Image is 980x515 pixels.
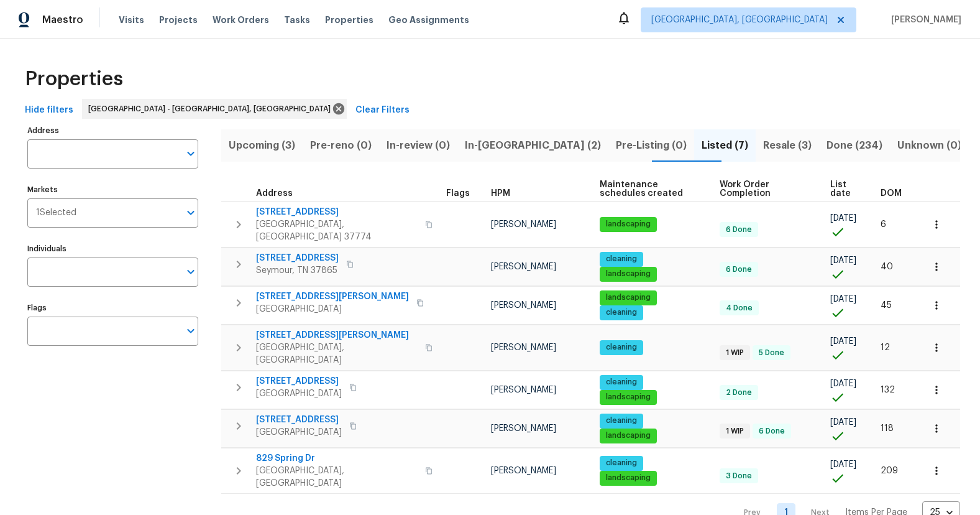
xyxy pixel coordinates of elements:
label: Address [27,127,198,134]
span: 4 Done [721,303,758,313]
span: Flags [446,189,470,198]
span: [GEOGRAPHIC_DATA], [GEOGRAPHIC_DATA] [256,341,418,366]
div: [GEOGRAPHIC_DATA] - [GEOGRAPHIC_DATA], [GEOGRAPHIC_DATA] [82,99,347,119]
span: Listed (7) [702,137,748,154]
span: [STREET_ADDRESS] [256,206,418,218]
span: [DATE] [830,214,856,223]
span: [PERSON_NAME] [491,262,556,271]
button: Hide filters [20,99,78,122]
span: [PERSON_NAME] [491,343,556,352]
span: 45 [881,301,892,310]
span: [DATE] [830,256,856,265]
span: 6 Done [721,264,757,275]
span: Pre-reno (0) [310,137,372,154]
span: [STREET_ADDRESS][PERSON_NAME] [256,290,409,303]
label: Markets [27,186,198,193]
span: [PERSON_NAME] [491,466,556,475]
span: 40 [881,262,893,271]
span: Geo Assignments [388,14,469,26]
span: 6 [881,220,886,229]
span: [DATE] [830,337,856,346]
span: [DATE] [830,418,856,427]
span: Unknown (0) [897,137,961,154]
button: Open [182,145,199,162]
span: List date [830,180,859,198]
span: [PERSON_NAME] [491,220,556,229]
span: [GEOGRAPHIC_DATA] [256,387,342,400]
button: Open [182,322,199,340]
span: landscaping [601,219,656,230]
span: [STREET_ADDRESS] [256,375,342,387]
span: 5 Done [754,348,789,358]
span: landscaping [601,292,656,303]
span: 12 [881,343,890,352]
span: Projects [159,14,198,26]
span: landscaping [601,430,656,441]
span: Maestro [42,14,83,26]
span: [PERSON_NAME] [886,14,961,26]
span: 6 Done [754,426,790,437]
span: Work Order Completion [720,180,809,198]
span: Clear Filters [355,103,410,118]
span: 3 Done [721,471,757,481]
span: Upcoming (3) [229,137,295,154]
span: landscaping [601,473,656,483]
span: Hide filters [25,103,73,118]
span: HPM [491,189,510,198]
span: [STREET_ADDRESS] [256,414,342,426]
span: cleaning [601,254,642,264]
span: Visits [119,14,144,26]
span: [PERSON_NAME] [491,386,556,394]
button: Open [182,263,199,281]
button: Open [182,204,199,221]
span: cleaning [601,307,642,318]
span: 2 Done [721,387,757,398]
span: cleaning [601,377,642,387]
span: [PERSON_NAME] [491,301,556,310]
span: [DATE] [830,460,856,469]
span: cleaning [601,342,642,353]
span: DOM [881,189,902,198]
label: Individuals [27,245,198,253]
span: Properties [325,14,373,26]
span: [GEOGRAPHIC_DATA] [256,303,409,315]
span: Properties [25,73,123,85]
span: [GEOGRAPHIC_DATA] [256,426,342,438]
span: Tasks [284,16,310,24]
span: In-review (0) [387,137,450,154]
span: [GEOGRAPHIC_DATA], [GEOGRAPHIC_DATA] [256,465,418,489]
span: [GEOGRAPHIC_DATA], [GEOGRAPHIC_DATA] 37774 [256,218,418,243]
span: 6 Done [721,225,757,235]
span: [STREET_ADDRESS] [256,252,339,264]
span: [DATE] [830,295,856,304]
label: Flags [27,304,198,312]
span: landscaping [601,269,656,279]
span: Pre-Listing (0) [616,137,687,154]
span: [GEOGRAPHIC_DATA] - [GEOGRAPHIC_DATA], [GEOGRAPHIC_DATA] [88,103,336,115]
span: [STREET_ADDRESS][PERSON_NAME] [256,329,418,341]
span: [PERSON_NAME] [491,424,556,433]
span: cleaning [601,458,642,468]
span: landscaping [601,392,656,402]
span: Seymour, TN 37865 [256,264,339,277]
span: cleaning [601,415,642,426]
span: Work Orders [213,14,269,26]
span: 118 [881,424,894,433]
span: 209 [881,466,898,475]
span: Address [256,189,293,198]
button: Clear Filters [350,99,414,122]
span: [GEOGRAPHIC_DATA], [GEOGRAPHIC_DATA] [651,14,828,26]
span: [DATE] [830,379,856,388]
span: 1 WIP [721,348,749,358]
span: In-[GEOGRAPHIC_DATA] (2) [465,137,601,154]
span: 1 WIP [721,426,749,437]
span: Resale (3) [763,137,812,154]
span: 829 Spring Dr [256,452,418,465]
span: Maintenance schedules created [600,180,698,198]
span: Done (234) [827,137,882,154]
span: 1 Selected [36,208,76,218]
span: 132 [881,386,895,394]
